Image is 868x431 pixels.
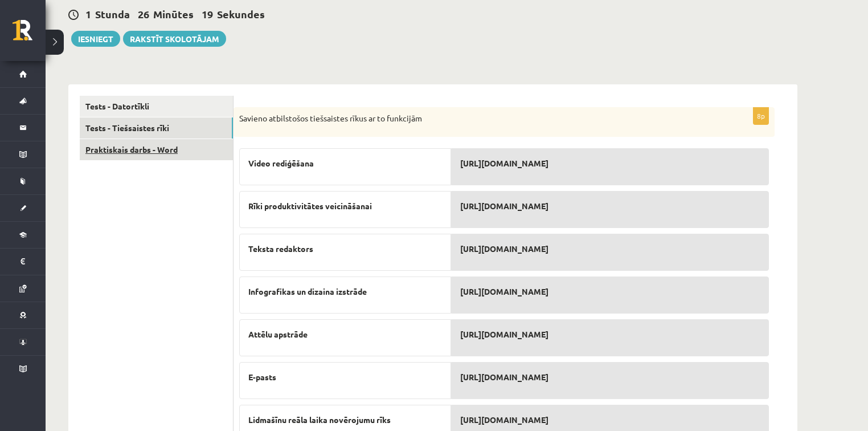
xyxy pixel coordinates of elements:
[80,139,233,160] a: Praktiskais darbs - Word
[13,20,46,48] a: Rīgas 1. Tālmācības vidusskola
[460,371,548,383] span: [URL][DOMAIN_NAME]
[85,7,91,21] span: 1
[80,117,233,139] a: Tests - Tiešsaistes rīki
[71,31,120,47] button: Iesniegt
[123,31,226,47] a: Rakstīt skolotājam
[202,7,213,21] span: 19
[460,286,548,298] span: [URL][DOMAIN_NAME]
[248,414,391,426] span: Lidmašīnu reāla laika novērojumu rīks
[248,286,367,298] span: Infografikas un dizaina izstrāde
[248,243,313,255] span: Teksta redaktors
[248,328,308,340] span: Attēlu apstrāde
[95,7,130,21] span: Stunda
[460,243,548,255] span: [URL][DOMAIN_NAME]
[460,328,548,340] span: [URL][DOMAIN_NAME]
[239,113,712,124] p: Savieno atbilstošos tiešsaistes rīkus ar to funkcijām
[248,200,372,212] span: Rīki produktivitātes veicināšanai
[80,96,233,117] a: Tests - Datortīkli
[753,107,769,125] p: 8p
[248,371,276,383] span: E-pasts
[460,157,548,169] span: [URL][DOMAIN_NAME]
[248,157,314,169] span: Video rediģēšana
[460,200,548,212] span: [URL][DOMAIN_NAME]
[460,414,548,426] span: [URL][DOMAIN_NAME]
[217,7,265,21] span: Sekundes
[153,7,194,21] span: Minūtes
[138,7,149,21] span: 26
